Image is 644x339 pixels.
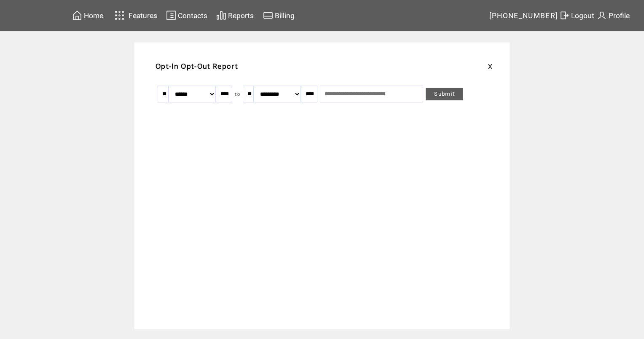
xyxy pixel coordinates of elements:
[558,9,596,22] a: Logout
[489,11,558,20] span: [PHONE_NUMBER]
[165,9,209,22] a: Contacts
[215,9,255,22] a: Reports
[129,11,157,20] span: Features
[596,9,631,22] a: Profile
[559,10,569,21] img: exit.svg
[156,62,238,71] span: Opt-In Opt-Out Report
[71,9,105,22] a: Home
[235,91,240,97] span: to
[263,10,273,21] img: creidtcard.svg
[112,8,127,22] img: features.svg
[571,11,594,20] span: Logout
[597,10,607,21] img: profile.svg
[111,7,158,24] a: Features
[84,11,103,20] span: Home
[72,10,82,21] img: home.svg
[262,9,296,22] a: Billing
[178,11,207,20] span: Contacts
[228,11,254,20] span: Reports
[166,10,176,21] img: contacts.svg
[275,11,295,20] span: Billing
[609,11,630,20] span: Profile
[216,10,226,21] img: chart.svg
[426,88,463,100] a: Submit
